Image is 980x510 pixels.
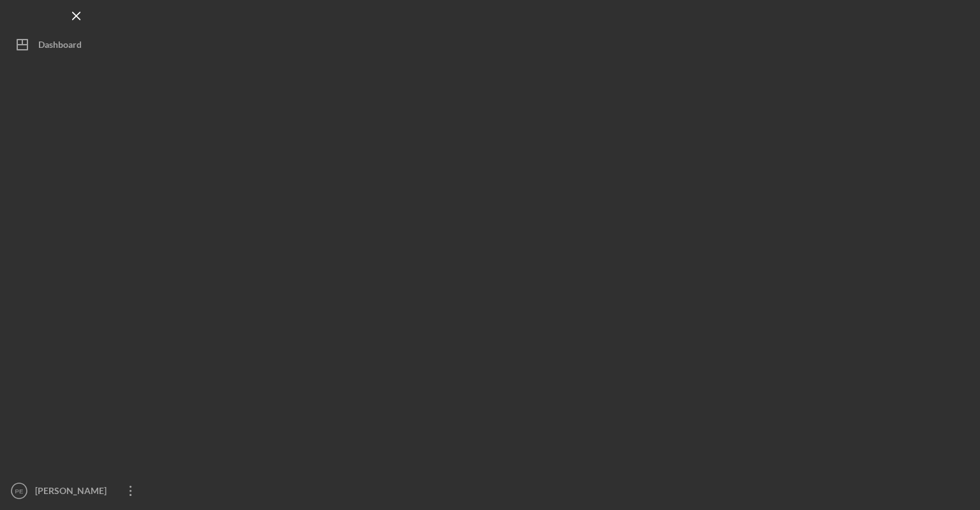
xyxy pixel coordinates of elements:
[6,478,147,504] button: PE[PERSON_NAME]
[32,478,115,507] div: [PERSON_NAME]
[6,32,147,57] button: Dashboard
[38,32,82,61] div: Dashboard
[15,488,24,495] text: PE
